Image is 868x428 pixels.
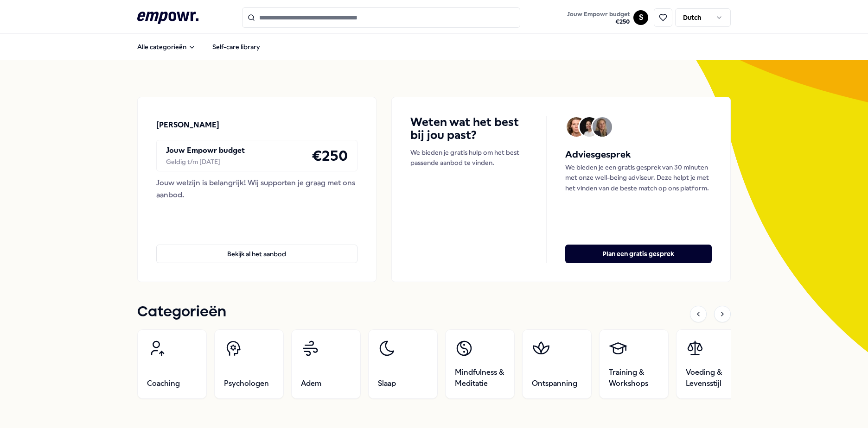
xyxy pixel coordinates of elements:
[567,117,586,137] img: Avatar
[580,117,599,137] img: Avatar
[676,329,746,399] a: Voeding & Levensstijl
[565,147,712,162] h5: Adviesgesprek
[567,11,630,18] span: Jouw Empowr budget
[633,10,648,25] button: S
[137,301,226,324] h1: Categorieën
[137,329,207,399] a: Coaching
[565,245,712,263] button: Plan een gratis gesprek
[166,157,245,167] div: Geldig t/m [DATE]
[410,116,528,142] h4: Weten wat het best bij jou past?
[312,144,348,167] h4: € 250
[593,117,612,137] img: Avatar
[445,329,515,399] a: Mindfulness & Meditatie
[609,367,659,389] span: Training & Workshops
[242,7,520,28] input: Search for products, categories or subcategories
[368,329,438,399] a: Slaap
[156,177,357,201] div: Jouw welzijn is belangrijk! Wij supporten je graag met ons aanbod.
[156,119,219,131] p: [PERSON_NAME]
[563,8,633,27] a: Jouw Empowr budget€250
[567,18,630,25] span: € 250
[565,9,632,27] button: Jouw Empowr budget€250
[378,378,396,389] span: Slaap
[147,378,180,389] span: Coaching
[522,329,592,399] a: Ontspanning
[291,329,361,399] a: Adem
[224,378,269,389] span: Psychologen
[455,367,505,389] span: Mindfulness & Meditatie
[156,230,357,263] a: Bekijk al het aanbod
[130,38,203,56] button: Alle categorieën
[301,378,321,389] span: Adem
[130,38,268,56] nav: Main
[410,147,528,168] p: We bieden je gratis hulp om het best passende aanbod te vinden.
[205,38,268,56] a: Self-care library
[599,329,669,399] a: Training & Workshops
[166,145,245,157] p: Jouw Empowr budget
[156,245,357,263] button: Bekijk al het aanbod
[686,367,736,389] span: Voeding & Levensstijl
[532,378,577,389] span: Ontspanning
[565,162,712,193] p: We bieden je een gratis gesprek van 30 minuten met onze well-being adviseur. Deze helpt je met he...
[214,329,284,399] a: Psychologen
